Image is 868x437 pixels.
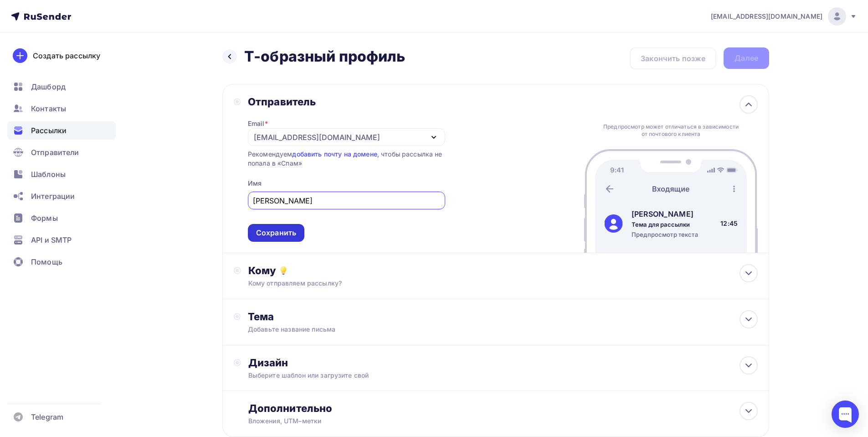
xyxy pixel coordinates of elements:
div: Тема [248,310,428,323]
button: [EMAIL_ADDRESS][DOMAIN_NAME] [248,128,445,146]
span: Шаблоны [31,169,66,180]
div: Вложения, UTM–метки [248,416,707,426]
a: Шаблоны [7,165,116,183]
div: Рекомендуем , чтобы рассылка не попала в «Спам» [248,150,445,168]
a: добавить почту на домене [292,150,377,158]
div: Кому [248,264,758,277]
a: Контакты [7,99,116,118]
div: Предпросмотр текста [632,230,698,239]
span: Отправители [31,147,79,158]
a: Рассылки [7,121,116,140]
div: Предпросмотр может отличаться в зависимости от почтового клиента [601,123,741,138]
span: Интеграции [31,191,75,202]
span: Контакты [31,103,66,114]
a: Дашборд [7,78,116,96]
span: [EMAIL_ADDRESS][DOMAIN_NAME] [711,12,822,21]
span: Telegram [31,411,63,422]
div: Сохранить [256,228,296,238]
div: Отправитель [248,95,445,108]
div: Email [248,119,268,128]
div: Имя [248,179,262,188]
span: Помощь [31,256,62,267]
a: Формы [7,209,116,227]
span: API и SMTP [31,234,72,245]
div: Создать рассылку [33,50,100,61]
div: Дополнительно [248,402,758,415]
a: [EMAIL_ADDRESS][DOMAIN_NAME] [711,7,857,26]
div: Тема для рассылки [632,220,698,229]
a: Отправители [7,143,116,161]
span: Формы [31,213,58,224]
span: Рассылки [31,125,67,136]
div: Добавьте название письма [248,325,410,334]
div: [PERSON_NAME] [632,208,698,219]
div: Дизайн [248,356,758,369]
div: [EMAIL_ADDRESS][DOMAIN_NAME] [254,132,380,143]
div: Выберите шаблон или загрузите свой [248,371,707,380]
h2: Т-образный профиль [244,47,406,66]
div: 12:45 [720,219,738,228]
span: Дашборд [31,81,66,92]
div: Кому отправляем рассылку? [248,279,707,288]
